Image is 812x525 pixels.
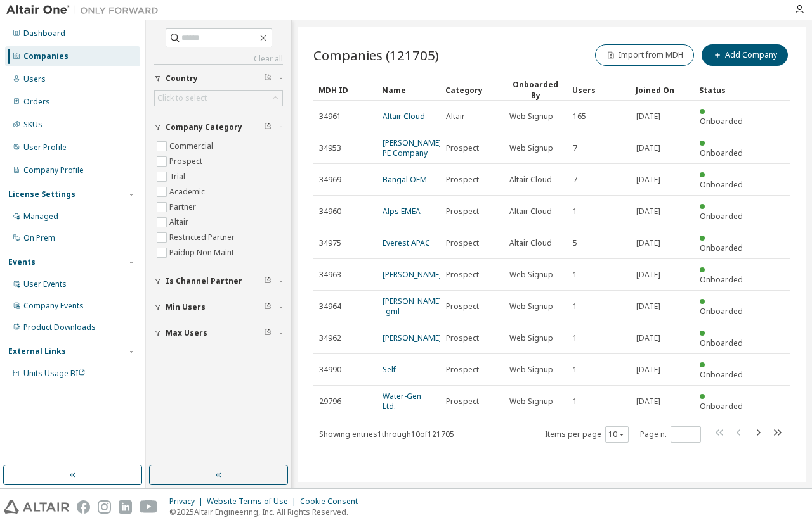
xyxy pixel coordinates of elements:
[23,28,65,39] div: Dashboard
[509,79,562,101] div: Onboarded By
[319,333,341,343] span: 34962
[23,279,67,289] div: User Events
[383,296,442,317] a: [PERSON_NAME] _gml
[573,175,577,185] span: 7
[169,139,216,154] label: Commercial
[509,175,552,185] span: Altair Cloud
[264,122,272,132] span: Clear filter
[446,143,479,153] span: Prospect
[509,206,552,217] span: Altair Cloud
[572,80,625,100] div: Users
[699,80,752,100] div: Status
[154,319,283,347] button: Max Users
[573,365,577,375] span: 1
[636,175,660,185] span: [DATE]
[509,238,552,248] span: Altair Cloud
[169,199,199,215] label: Partner
[573,396,577,407] span: 1
[509,365,553,375] span: Web Signup
[4,500,69,514] img: altair_logo.svg
[446,270,479,280] span: Prospect
[8,257,36,267] div: Events
[264,73,272,84] span: Clear filter
[319,143,341,153] span: 34953
[319,111,341,122] span: 34961
[23,165,84,175] div: Company Profile
[319,429,454,440] span: Showing entries 1 through 10 of 121705
[573,143,577,153] span: 7
[383,111,425,122] a: Altair Cloud
[319,301,341,312] span: 34964
[154,113,283,141] button: Company Category
[383,391,421,412] a: Water-Gen Ltd.
[319,206,341,217] span: 34960
[300,497,365,507] div: Cookie Consent
[23,368,86,379] span: Units Usage BI
[23,212,58,222] div: Managed
[23,301,84,311] div: Company Events
[154,54,283,64] a: Clear all
[169,184,207,199] label: Academic
[573,206,577,217] span: 1
[700,306,743,317] span: Onboarded
[8,189,75,199] div: License Settings
[313,46,439,64] span: Companies (121705)
[509,396,553,407] span: Web Signup
[166,276,242,286] span: Is Channel Partner
[636,301,660,312] span: [DATE]
[23,97,50,107] div: Orders
[573,270,577,280] span: 1
[383,237,430,248] a: Everest APAC
[446,206,479,217] span: Prospect
[595,44,694,66] button: Import from MDH
[169,230,237,245] label: Restricted Partner
[169,215,191,230] label: Altair
[264,328,272,338] span: Clear filter
[23,233,55,243] div: On Prem
[166,122,242,132] span: Company Category
[23,322,96,332] div: Product Downloads
[636,206,660,217] span: [DATE]
[636,80,689,100] div: Joined On
[446,175,479,185] span: Prospect
[319,270,341,280] span: 34963
[700,274,743,285] span: Onboarded
[166,302,206,312] span: Min Users
[98,500,111,514] img: instagram.svg
[382,80,435,100] div: Name
[318,80,372,100] div: MDH ID
[636,365,660,375] span: [DATE]
[383,206,421,217] a: Alps EMEA
[383,137,442,158] a: [PERSON_NAME] PE Company
[155,91,282,106] div: Click to select
[636,111,660,122] span: [DATE]
[700,116,743,127] span: Onboarded
[169,497,207,507] div: Privacy
[119,500,132,514] img: linkedin.svg
[383,174,427,185] a: Bangal OEM
[700,338,743,348] span: Onboarded
[166,328,207,338] span: Max Users
[383,269,442,280] a: [PERSON_NAME]
[154,267,283,295] button: Is Channel Partner
[640,426,701,443] span: Page n.
[700,369,743,380] span: Onboarded
[573,238,577,248] span: 5
[509,333,553,343] span: Web Signup
[23,74,46,84] div: Users
[700,179,743,190] span: Onboarded
[319,175,341,185] span: 34969
[446,238,479,248] span: Prospect
[509,143,553,153] span: Web Signup
[545,426,629,443] span: Items per page
[608,429,625,440] button: 10
[23,120,43,130] div: SKUs
[383,332,442,343] a: [PERSON_NAME]
[23,142,67,153] div: User Profile
[636,396,660,407] span: [DATE]
[573,333,577,343] span: 1
[636,238,660,248] span: [DATE]
[509,111,553,122] span: Web Signup
[319,365,341,375] span: 34990
[700,148,743,158] span: Onboarded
